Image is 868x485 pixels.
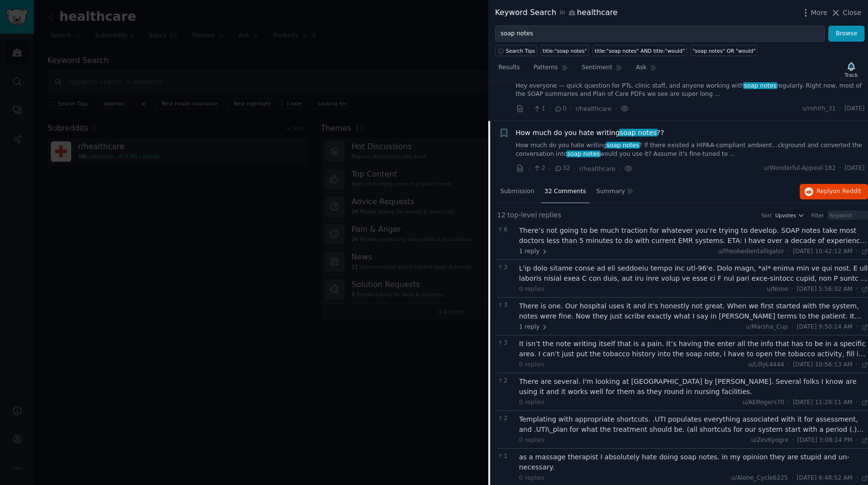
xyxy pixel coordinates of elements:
[761,212,772,219] div: Sort
[539,210,561,220] span: replies
[811,212,824,219] div: Filter
[800,184,868,199] button: Replyon Reddit
[533,164,545,173] span: 2
[592,45,687,56] a: title:"soap notes" AND title:"would"
[500,187,534,196] span: Submission
[497,452,514,461] span: 1
[845,105,865,113] span: [DATE]
[788,361,790,369] span: ·
[831,8,861,18] button: Close
[743,399,784,406] span: u/AERogers70
[541,45,589,56] a: title:"soap notes"
[845,164,865,173] span: [DATE]
[718,248,784,255] span: u/theobedientalligator
[797,285,852,294] span: [DATE] 5:56:32 AM
[507,210,537,220] span: top-level
[549,104,551,114] span: ·
[615,104,617,114] span: ·
[856,247,858,256] span: ·
[544,187,586,196] span: 32 Comments
[497,210,506,220] span: 12
[495,7,618,19] div: Keyword Search healthcare
[791,323,793,332] span: ·
[845,72,858,78] div: Track
[497,263,514,272] span: 3
[843,8,861,18] span: Close
[619,164,620,174] span: ·
[801,8,828,18] button: More
[516,82,865,99] a: Hey everyone — quick question for PTs, clinic staff, and anyone working withsoap notesregularly. ...
[839,105,841,113] span: ·
[788,398,790,407] span: ·
[856,323,858,332] span: ·
[495,45,537,56] button: Search Tips
[788,247,790,256] span: ·
[856,436,858,445] span: ·
[856,398,858,407] span: ·
[731,474,788,481] span: u/Alone_Cycle6225
[619,129,658,136] span: soap notes
[797,436,852,445] span: [DATE] 3:08:14 PM
[775,212,805,219] button: Upvotes
[793,398,852,407] span: [DATE] 11:28:11 AM
[606,142,640,149] span: soap notes
[530,60,571,80] a: Patterns
[791,285,793,294] span: ·
[516,141,865,158] a: How much do you hate writingsoap notes? If there existed a HIPAA-compliant ambient...ckground and...
[566,151,601,157] span: soap notes
[828,26,865,42] button: Browse
[497,226,514,234] span: 6
[495,60,523,80] a: Results
[495,26,825,42] input: Try a keyword related to your business
[751,437,789,443] span: u/ZevKyogre
[811,8,828,18] span: More
[497,339,514,348] span: 3
[497,414,514,423] span: 2
[791,474,793,483] span: ·
[533,63,558,72] span: Patterns
[827,211,868,220] input: Keyword
[533,105,545,113] span: 1
[497,301,514,310] span: 3
[743,82,777,89] span: soap notes
[764,164,836,173] span: u/Wonderful-Appeal-182
[797,323,852,332] span: [DATE] 9:50:14 AM
[506,47,535,54] span: Search Tips
[767,286,788,292] span: u/None
[554,164,570,173] span: 32
[841,60,861,80] button: Track
[559,9,565,17] span: in
[570,104,572,114] span: ·
[817,187,861,196] span: Reply
[498,63,520,72] span: Results
[856,474,858,483] span: ·
[693,47,756,54] div: "soap notes" OR "would"
[636,63,647,72] span: Ask
[527,164,529,174] span: ·
[833,188,861,195] span: on Reddit
[802,105,836,113] span: u/rohith_31
[578,60,626,80] a: Sentiment
[549,164,551,174] span: ·
[797,474,852,483] span: [DATE] 6:48:52 AM
[516,128,664,138] span: How much do you hate writing ??
[516,128,664,138] a: How much do you hate writingsoap notes??
[543,47,587,54] div: title:"soap notes"
[575,106,612,112] span: r/healthcare
[596,187,625,196] span: Summary
[519,323,548,332] span: 1 reply
[633,60,660,80] a: Ask
[573,164,575,174] span: ·
[839,164,841,173] span: ·
[793,247,852,256] span: [DATE] 10:42:12 AM
[793,361,852,369] span: [DATE] 10:56:13 AM
[527,104,529,114] span: ·
[595,47,685,54] div: title:"soap notes" AND title:"would"
[497,377,514,385] span: 2
[775,212,796,219] span: Upvotes
[856,361,858,369] span: ·
[792,436,794,445] span: ·
[582,63,612,72] span: Sentiment
[554,105,566,113] span: 0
